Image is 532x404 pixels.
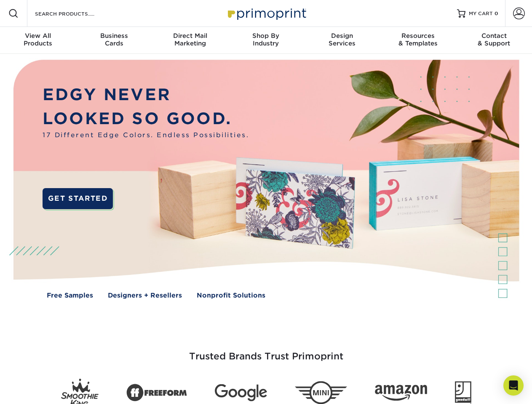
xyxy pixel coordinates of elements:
h3: Trusted Brands Trust Primoprint [20,331,513,372]
a: GET STARTED [43,188,113,209]
div: Marketing [152,32,228,47]
div: & Support [456,32,532,47]
span: MY CART [469,10,493,17]
img: Google [215,384,267,401]
a: Nonprofit Solutions [197,291,265,300]
span: Contact [456,32,532,40]
a: Resources& Templates [380,27,456,54]
iframe: Google Customer Reviews [2,378,72,401]
a: Contact& Support [456,27,532,54]
span: Shop By [228,32,304,40]
p: EDGY NEVER [43,83,249,107]
a: Shop ByIndustry [228,27,304,54]
a: Designers + Resellers [108,291,182,300]
div: Industry [228,32,304,47]
a: Free Samples [47,291,93,300]
span: Business [76,32,152,40]
img: Primoprint [224,4,308,22]
a: BusinessCards [76,27,152,54]
img: Goodwill [455,381,471,404]
a: Direct MailMarketing [152,27,228,54]
span: 0 [495,11,498,16]
input: SEARCH PRODUCTS..... [34,8,116,19]
img: Amazon [375,385,427,401]
div: & Templates [380,32,456,47]
p: LOOKED SO GOOD. [43,107,249,131]
a: DesignServices [304,27,380,54]
span: Resources [380,32,456,40]
span: Design [304,32,380,40]
span: 17 Different Edge Colors. Endless Possibilities. [43,130,249,140]
div: Cards [76,32,152,47]
span: Direct Mail [152,32,228,40]
div: Services [304,32,380,47]
div: Open Intercom Messenger [503,375,524,396]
